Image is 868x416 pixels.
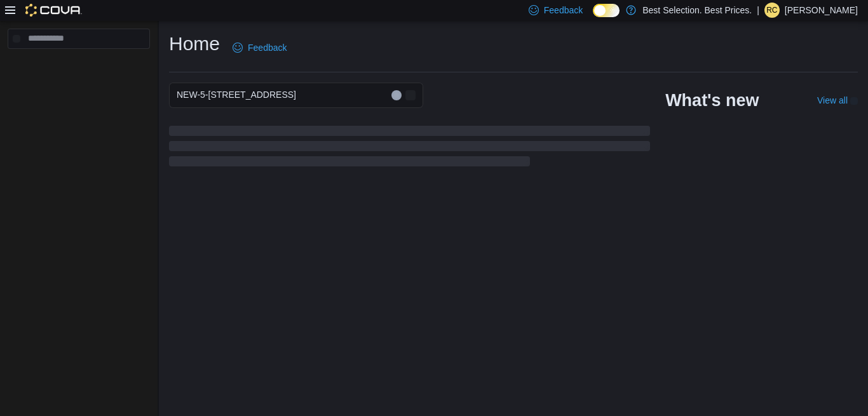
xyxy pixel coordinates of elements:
[817,95,858,105] a: View allExternal link
[405,90,416,100] button: Open list of options
[391,90,402,100] button: Clear input
[764,3,780,18] div: Robert Crawford
[177,87,296,102] span: NEW-5-[STREET_ADDRESS]
[766,3,777,18] span: RC
[850,97,858,105] svg: External link
[593,4,620,17] input: Dark Mode
[227,35,292,60] a: Feedback
[169,128,650,169] span: Loading
[25,4,82,17] img: Cova
[642,3,752,18] p: Best Selection. Best Prices.
[248,41,287,54] span: Feedback
[544,4,583,17] span: Feedback
[593,17,593,18] span: Dark Mode
[757,3,759,18] p: |
[8,51,150,82] nav: Complex example
[665,90,759,111] h2: What's new
[169,31,220,57] h1: Home
[785,3,858,18] p: [PERSON_NAME]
